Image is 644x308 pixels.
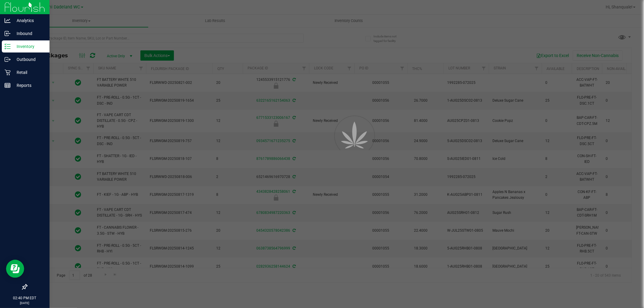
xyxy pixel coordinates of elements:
inline-svg: Inventory [5,43,11,49]
inline-svg: Retail [5,69,11,75]
p: 02:40 PM EDT [3,295,47,301]
iframe: Resource center [6,260,24,278]
p: Retail [11,69,47,76]
inline-svg: Inbound [5,30,11,37]
inline-svg: Analytics [5,17,11,24]
inline-svg: Outbound [5,56,11,62]
p: Analytics [11,17,47,24]
p: Inbound [11,30,47,37]
p: [DATE] [3,301,47,305]
inline-svg: Reports [5,82,11,88]
p: Outbound [11,56,47,63]
p: Inventory [11,43,47,50]
p: Reports [11,82,47,89]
